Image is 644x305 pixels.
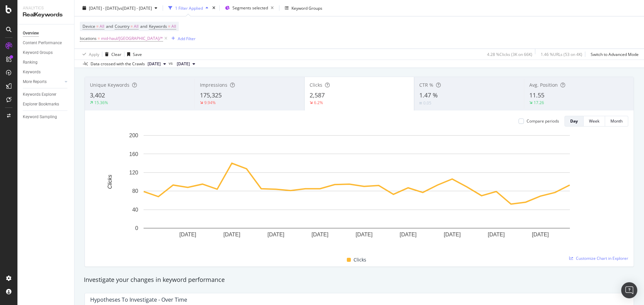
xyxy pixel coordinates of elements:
[174,60,198,68] button: [DATE]
[90,132,623,248] svg: A chart.
[90,296,187,303] div: Hypotheses to Investigate - Over Time
[102,49,121,60] button: Clear
[96,23,99,29] span: =
[23,49,69,56] a: Keyword Groups
[83,23,95,29] span: Device
[569,255,628,261] a: Customize Chart in Explorer
[267,232,284,237] text: [DATE]
[23,59,38,66] div: Ranking
[94,100,108,105] div: 15.36%
[100,22,104,31] span: All
[312,232,328,237] text: [DATE]
[80,35,97,41] span: locations
[129,170,138,175] text: 120
[419,91,438,99] span: 1.47 %
[23,78,63,85] a: More Reports
[148,61,161,67] span: 2025 Sep. 27th
[354,256,366,264] span: Clicks
[23,91,56,98] div: Keywords Explorer
[90,91,105,99] span: 3,402
[107,175,113,189] text: Clicks
[23,69,69,76] a: Keywords
[588,49,639,60] button: Switch to Advanced Mode
[175,5,203,11] div: 1 Filter Applied
[232,5,268,11] span: Segments selected
[200,82,227,88] span: Impressions
[419,82,433,88] span: CTR %
[605,116,628,127] button: Month
[314,100,323,105] div: 6.2%
[84,276,635,284] div: Investigate your changes in keyword performance
[101,34,163,43] span: mid-haul/[GEOGRAPHIC_DATA]/*
[89,5,118,11] span: [DATE] - [DATE]
[565,116,584,127] button: Day
[23,59,69,66] a: Ranking
[282,3,325,13] button: Keyword Groups
[444,232,461,237] text: [DATE]
[129,151,138,157] text: 160
[171,22,176,31] span: All
[149,23,167,29] span: Keywords
[124,49,142,60] button: Save
[356,232,372,237] text: [DATE]
[23,113,69,121] a: Keyword Sampling
[23,40,62,47] div: Content Performance
[135,225,138,231] text: 0
[529,82,558,88] span: Avg. Position
[610,118,623,124] div: Month
[90,82,129,88] span: Unique Keywords
[130,23,133,29] span: =
[23,69,41,76] div: Keywords
[534,100,544,105] div: 17.26
[589,118,599,124] div: Week
[23,5,69,11] div: Analytics
[80,49,99,60] button: Apply
[541,51,582,57] div: 1.46 % URLs ( 53 on 4K )
[132,188,138,194] text: 80
[423,100,431,106] div: 0.05
[570,118,578,124] div: Day
[91,61,145,67] div: Data crossed with the Crawls
[80,3,160,13] button: [DATE] - [DATE]vs[DATE] - [DATE]
[310,82,322,88] span: Clicks
[169,34,196,43] button: Add Filter
[23,78,47,85] div: More Reports
[621,282,637,298] div: Open Intercom Messenger
[400,232,417,237] text: [DATE]
[145,60,169,68] button: [DATE]
[23,113,57,121] div: Keyword Sampling
[211,5,217,11] div: times
[23,49,53,56] div: Keyword Groups
[115,23,129,29] span: Country
[166,3,211,13] button: 1 Filter Applied
[310,91,325,99] span: 2,587
[291,5,322,11] div: Keyword Groups
[23,91,69,98] a: Keywords Explorer
[118,5,152,11] span: vs [DATE] - [DATE]
[133,51,142,57] div: Save
[89,51,99,57] div: Apply
[23,30,69,37] a: Overview
[223,232,240,237] text: [DATE]
[132,207,138,213] text: 40
[134,22,139,31] span: All
[23,11,69,19] div: RealKeywords
[487,51,532,57] div: 4.28 % Clicks ( 3K on 66K )
[576,255,628,261] span: Customize Chart in Explorer
[584,116,605,127] button: Week
[23,30,39,37] div: Overview
[169,60,174,66] span: vs
[527,118,559,124] div: Compare periods
[168,23,170,29] span: =
[178,35,196,41] div: Add Filter
[204,100,216,105] div: 9.94%
[23,40,69,47] a: Content Performance
[23,101,69,108] a: Explorer Bookmarks
[419,102,422,104] img: Equal
[106,23,113,29] span: and
[200,91,222,99] span: 175,325
[98,35,100,41] span: =
[179,232,196,237] text: [DATE]
[177,61,190,67] span: 2024 Sep. 28th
